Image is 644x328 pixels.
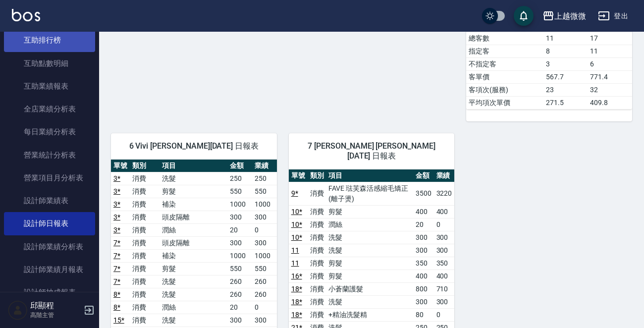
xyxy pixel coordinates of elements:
td: 消費 [130,211,160,223]
td: 350 [434,257,455,270]
td: 消費 [130,172,160,185]
td: 平均項次單價 [466,96,543,109]
img: Person [8,300,28,320]
td: 300 [252,314,277,327]
td: 1000 [227,249,252,262]
td: 消費 [308,182,326,205]
a: 設計師業績表 [4,189,95,212]
td: 300 [413,244,434,257]
a: 設計師抽成報表 [4,281,95,304]
td: 消費 [308,308,326,321]
a: 互助業績報表 [4,75,95,98]
td: 409.8 [588,96,632,109]
td: 0 [252,223,277,236]
td: 剪髮 [160,185,227,198]
span: 6 Vivi [PERSON_NAME][DATE] 日報表 [123,141,265,151]
td: 250 [227,172,252,185]
td: 300 [227,314,252,327]
td: 300 [227,211,252,223]
td: 剪髮 [326,270,413,282]
td: +精油洗髮精 [326,308,413,321]
td: 300 [413,295,434,308]
td: 3 [543,57,588,70]
td: 指定客 [466,45,543,57]
td: 260 [252,275,277,288]
td: 350 [413,257,434,270]
td: 1000 [252,249,277,262]
td: 20 [227,223,252,236]
div: 上越微微 [554,10,586,22]
td: 補染 [160,249,227,262]
td: 550 [227,262,252,275]
td: 洗髮 [326,295,413,308]
td: 剪髮 [326,257,413,270]
th: 類別 [308,169,326,182]
td: 400 [434,205,455,218]
td: 300 [434,295,455,308]
td: 20 [227,301,252,314]
td: 消費 [130,249,160,262]
td: 潤絲 [160,301,227,314]
th: 金額 [413,169,434,182]
td: 0 [434,308,455,321]
td: 300 [434,231,455,244]
td: 32 [588,83,632,96]
td: 消費 [308,231,326,244]
td: 400 [434,270,455,282]
td: 消費 [130,198,160,211]
th: 項目 [160,160,227,172]
td: 消費 [308,282,326,295]
td: 300 [252,236,277,249]
td: 260 [227,275,252,288]
td: 11 [588,45,632,57]
td: 總客數 [466,32,543,45]
a: 互助排行榜 [4,29,95,52]
td: 小蒼蘭護髮 [326,282,413,295]
td: 11 [543,32,588,45]
a: 設計師日報表 [4,212,95,235]
td: 消費 [308,205,326,218]
td: 300 [252,211,277,223]
a: 營業項目月分析表 [4,166,95,189]
td: 1000 [252,198,277,211]
td: 洗髮 [160,314,227,327]
td: 洗髮 [326,244,413,257]
td: 710 [434,282,455,295]
td: 客單價 [466,70,543,83]
th: 單號 [289,169,308,182]
td: 洗髮 [160,172,227,185]
span: 7 [PERSON_NAME] [PERSON_NAME][DATE] 日報表 [301,141,443,161]
td: 消費 [130,223,160,236]
td: 567.7 [543,70,588,83]
td: 260 [227,288,252,301]
td: 消費 [130,275,160,288]
td: 771.4 [588,70,632,83]
td: 80 [413,308,434,321]
td: 260 [252,288,277,301]
td: 消費 [130,236,160,249]
a: 11 [291,246,299,254]
td: 洗髮 [326,231,413,244]
td: 550 [252,262,277,275]
th: 業績 [252,160,277,172]
a: 11 [291,259,299,267]
button: 上越微微 [538,6,590,26]
a: 每日業績分析表 [4,120,95,143]
p: 高階主管 [30,311,81,320]
a: 設計師業績分析表 [4,235,95,258]
td: 20 [413,218,434,231]
td: 消費 [308,218,326,231]
td: 0 [434,218,455,231]
td: 550 [252,185,277,198]
td: 550 [227,185,252,198]
button: save [514,6,534,26]
td: 400 [413,270,434,282]
td: 3500 [413,182,434,205]
th: 類別 [130,160,160,172]
a: 互助點數明細 [4,52,95,75]
td: 400 [413,205,434,218]
td: 潤絲 [326,218,413,231]
td: 800 [413,282,434,295]
button: 登出 [594,7,632,25]
a: 全店業績分析表 [4,98,95,120]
